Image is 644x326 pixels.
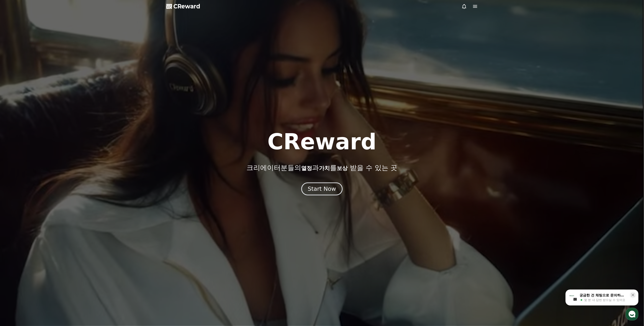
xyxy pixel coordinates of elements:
p: 크리에이터분들의 과 를 받을 수 있는 곳 [246,164,397,172]
a: Start Now [302,187,342,192]
span: 열정 [301,165,312,171]
div: Start Now [308,185,336,193]
a: 대화 [30,144,59,156]
span: CReward [174,3,200,10]
span: 대화 [42,151,47,155]
span: 설정 [70,151,76,155]
a: 홈 [1,144,30,156]
button: Start Now [301,183,343,196]
span: 가치 [319,165,330,171]
h1: CReward [267,131,377,153]
span: 홈 [14,151,17,155]
span: 보상 [337,165,348,171]
a: 설정 [59,144,87,156]
a: CReward [166,3,200,10]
